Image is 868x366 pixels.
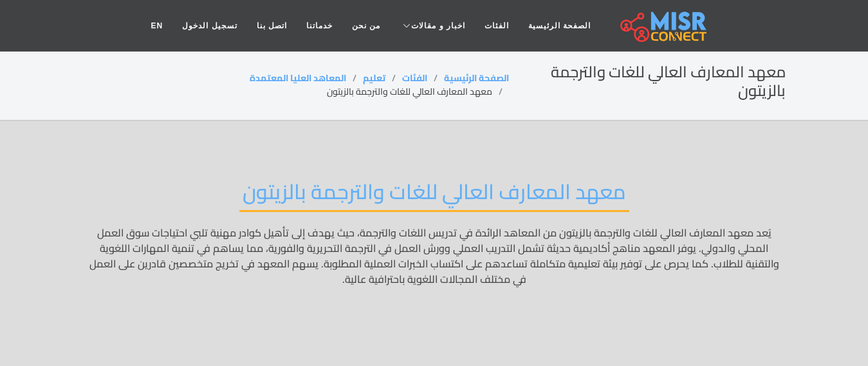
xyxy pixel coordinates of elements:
a: تسجيل الدخول [172,14,246,38]
h2: معهد المعارف العالي للغات والترجمة بالزيتون [509,63,785,101]
a: اتصل بنا [247,14,297,38]
a: EN [142,14,173,38]
span: اخبار و مقالات [411,20,465,32]
a: الفئات [402,70,427,86]
a: من نحن [342,14,390,38]
a: الصفحة الرئيسية [444,70,509,86]
a: خدماتنا [297,14,342,38]
a: اخبار و مقالات [390,14,475,38]
a: المعاهد العليا المعتمدة [250,70,346,86]
img: main.misr_connect [620,10,706,42]
h2: معهد المعارف العالي للغات والترجمة بالزيتون [239,179,629,212]
a: الصفحة الرئيسية [519,14,600,38]
a: تعليم [363,70,385,86]
a: الفئات [475,14,519,38]
li: معهد المعارف العالي للغات والترجمة بالزيتون [327,85,509,99]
